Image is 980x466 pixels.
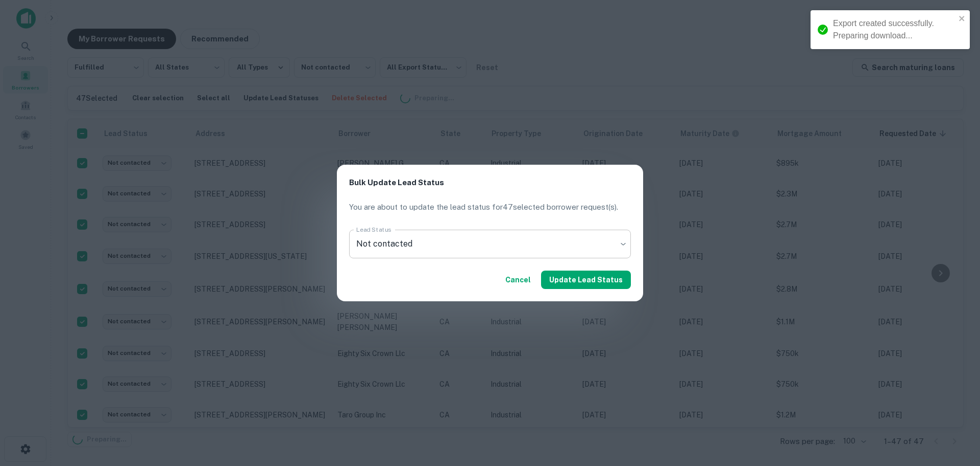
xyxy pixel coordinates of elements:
iframe: Chat Widget [929,384,980,433]
label: Lead Status [356,225,391,234]
p: You are about to update the lead status for 47 selected borrower request(s). [349,201,631,213]
div: Export created successfully. Preparing download... [833,17,955,42]
button: close [959,14,966,24]
button: Cancel [501,271,535,289]
button: Update Lead Status [541,271,631,289]
div: Not contacted [349,230,631,258]
h2: Bulk Update Lead Status [337,165,643,201]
